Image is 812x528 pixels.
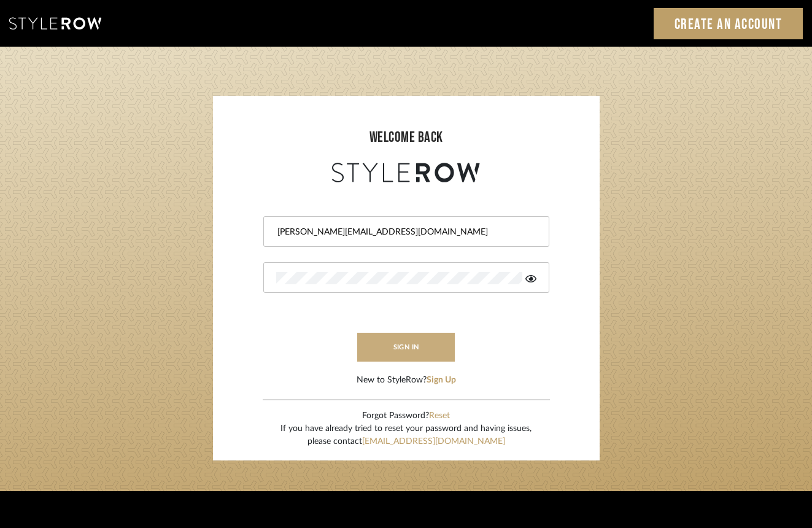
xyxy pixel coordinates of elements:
input: Email Address [276,226,533,238]
div: New to StyleRow? [357,374,456,387]
div: Forgot Password? [280,410,532,422]
div: If you have already tried to reset your password and having issues, please contact [280,422,532,448]
a: Create an Account [654,8,803,39]
a: [EMAIL_ADDRESS][DOMAIN_NAME] [362,437,505,446]
div: welcome back [225,126,587,149]
button: Reset [429,410,450,422]
button: sign in [357,333,455,362]
button: Sign Up [427,374,456,387]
